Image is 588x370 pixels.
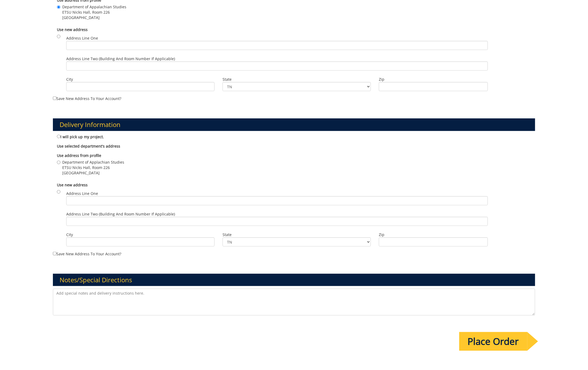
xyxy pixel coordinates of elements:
[53,252,56,255] input: Save new address to your account?
[66,77,215,82] label: City
[57,153,101,158] b: Use address from profile
[57,182,88,187] b: Use new address
[459,332,527,351] input: Place Order
[57,5,60,9] input: Department of Appalachian Studies ETSU Nicks Hall, Room 226 [GEOGRAPHIC_DATA]
[66,191,488,205] label: Address Line One
[66,217,488,226] input: Address Line Two (Building and Room Number if applicable)
[62,160,124,165] span: Department of Applachian Studies
[57,134,104,140] label: I will pick up my project.
[379,82,488,91] input: Zip
[66,41,488,50] input: Address Line One
[57,135,60,138] input: I will pick up my project.
[66,211,488,226] label: Address Line Two (Building and Room Number if applicable)
[66,61,488,71] input: Address Line Two (Building and Room Number if applicable)
[379,237,488,246] input: Zip
[66,237,215,246] input: City
[66,232,215,237] label: City
[62,170,124,176] span: [GEOGRAPHIC_DATA]
[379,232,488,237] label: Zip
[223,232,371,237] label: State
[66,56,488,71] label: Address Line Two (Building and Room Number if applicable)
[66,82,215,91] input: City
[53,274,535,286] h3: Notes/Special Directions
[66,36,488,50] label: Address Line One
[62,15,126,20] span: [GEOGRAPHIC_DATA]
[57,27,88,32] b: Use new address
[57,161,60,164] input: Department of Applachian Studies ETSU Nicks Hall, Room 226 [GEOGRAPHIC_DATA]
[379,77,488,82] label: Zip
[223,77,371,82] label: State
[62,4,126,10] span: Department of Appalachian Studies
[62,165,124,170] span: ETSU Nicks Hall, Room 226
[53,118,535,131] h3: Delivery Information
[62,10,126,15] span: ETSU Nicks Hall, Room 226
[57,144,120,149] b: Use selected department's address
[66,196,488,205] input: Address Line One
[53,97,56,100] input: Save new address to your account?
